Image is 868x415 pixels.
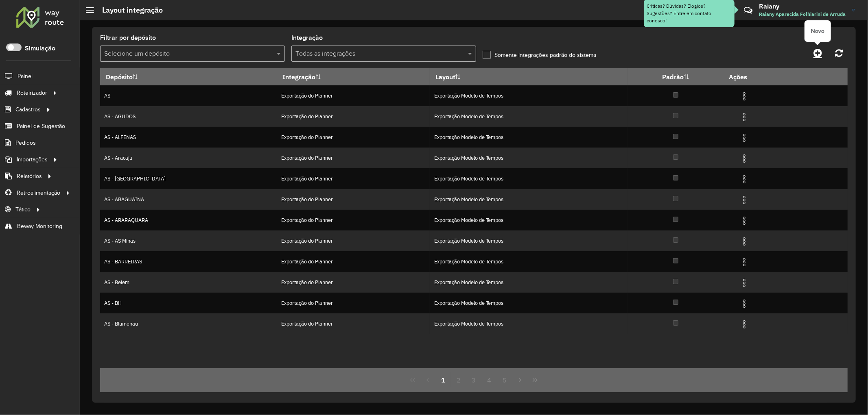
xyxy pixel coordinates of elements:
[100,106,277,127] td: AS - AGUDOS
[430,106,628,127] td: Exportação Modelo de Tempos
[100,33,156,43] label: Filtrar por depósito
[100,230,277,251] td: AS - AS Minas
[435,372,451,388] button: 1
[94,6,163,15] h2: Layout integração
[100,127,277,148] td: AS - ALFENAS
[430,127,628,148] td: Exportação Modelo de Tempos
[512,372,528,388] button: Next Page
[430,168,628,189] td: Exportação Modelo de Tempos
[100,313,277,334] td: AS - Blumenau
[17,189,60,197] span: Retroalimentação
[17,122,65,130] span: Painel de Sugestão
[17,172,42,180] span: Relatórios
[100,168,277,189] td: AS - [GEOGRAPHIC_DATA]
[17,155,48,164] span: Importações
[430,293,628,313] td: Exportação Modelo de Tempos
[100,210,277,230] td: AS - ARARAQUARA
[17,72,33,80] span: Painel
[466,372,482,388] button: 3
[430,189,628,210] td: Exportação Modelo de Tempos
[805,20,831,42] div: Novo
[430,313,628,334] td: Exportação Modelo de Tempos
[100,68,277,85] th: Depósito
[527,372,543,388] button: Last Page
[451,372,466,388] button: 2
[739,2,757,19] a: Contato Rápido
[25,43,55,53] label: Simulação
[291,33,323,43] label: Integração
[277,85,430,106] td: Exportação do Planner
[430,210,628,230] td: Exportação Modelo de Tempos
[497,372,512,388] button: 5
[759,2,846,10] h3: Raiany
[100,293,277,313] td: AS - BH
[277,68,430,85] th: Integração
[15,105,41,114] span: Cadastros
[277,293,430,313] td: Exportação do Planner
[277,106,430,127] td: Exportação do Planner
[277,127,430,148] td: Exportação do Planner
[15,205,31,214] span: Tático
[277,272,430,293] td: Exportação do Planner
[17,89,47,97] span: Roteirizador
[628,68,723,85] th: Padrão
[277,148,430,168] td: Exportação do Planner
[430,85,628,106] td: Exportação Modelo de Tempos
[277,313,430,334] td: Exportação do Planner
[430,251,628,272] td: Exportação Modelo de Tempos
[17,222,62,230] span: Beway Monitoring
[430,230,628,251] td: Exportação Modelo de Tempos
[277,210,430,230] td: Exportação do Planner
[100,272,277,293] td: AS - Belem
[481,372,497,388] button: 4
[723,68,772,85] th: Ações
[100,251,277,272] td: AS - BARREIRAS
[277,168,430,189] td: Exportação do Planner
[277,251,430,272] td: Exportação do Planner
[430,272,628,293] td: Exportação Modelo de Tempos
[483,51,596,59] label: Somente integrações padrão do sistema
[100,85,277,106] td: AS
[430,68,628,85] th: Layout
[759,11,846,18] span: Raiany Aparecida Folhiarini de Arruda
[430,148,628,168] td: Exportação Modelo de Tempos
[100,189,277,210] td: AS - ARAGUAINA
[100,148,277,168] td: AS - Aracaju
[277,230,430,251] td: Exportação do Planner
[15,139,36,147] span: Pedidos
[277,189,430,210] td: Exportação do Planner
